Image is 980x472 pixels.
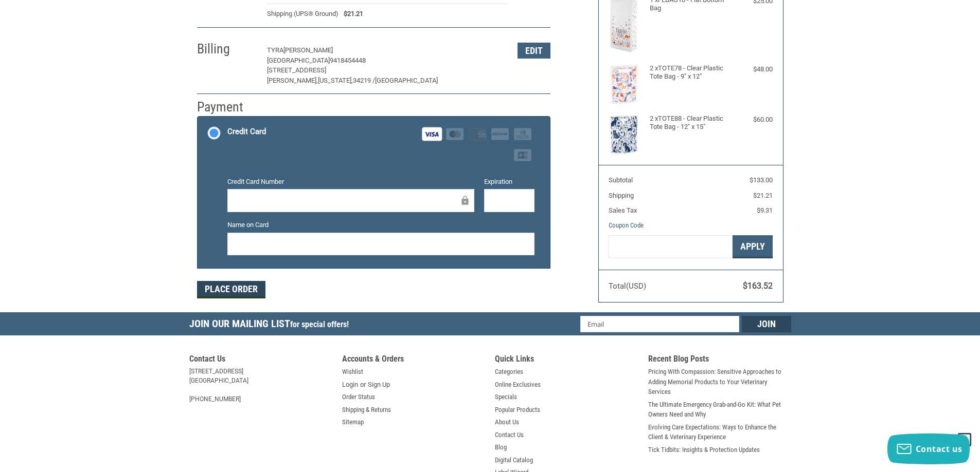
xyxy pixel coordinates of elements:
[743,281,773,291] span: $163.52
[753,192,773,199] span: $21.21
[227,177,474,187] label: Credit Card Number
[267,77,318,84] span: [PERSON_NAME],
[495,392,517,402] a: Specials
[318,77,353,84] span: [US_STATE],
[189,312,354,338] h5: Join Our Mailing List
[353,77,375,84] span: 34219 /
[518,43,550,59] button: Edit
[197,41,257,58] h2: Billing
[648,445,760,455] a: Tick Tidbits: Insights & Protection Updates
[742,316,791,332] input: Join
[648,422,791,442] a: Evolving Care Expectations: Ways to Enhance the Client & Veterinary Experience
[495,354,638,367] h5: Quick Links
[342,405,391,415] a: Shipping & Returns
[495,417,519,427] a: About Us
[916,443,963,455] span: Contact us
[290,319,349,329] span: for special offers!
[757,206,773,214] span: $9.31
[609,221,644,229] a: Coupon Code
[267,56,330,64] span: [GEOGRAPHIC_DATA]
[648,400,791,420] a: The Ultimate Emergency Grab-and-Go Kit: What Pet Owners Need and Why
[368,380,390,390] a: Sign Up
[732,115,773,125] div: $60.00
[342,417,364,427] a: Sitemap
[650,115,729,131] h4: 2 x TOTE88 - Clear Plastic Tote Bag - 12" x 15"
[338,9,363,19] span: $21.21
[495,405,540,415] a: Popular Products
[495,442,507,452] a: Blog
[330,56,366,64] span: 9418454448
[283,46,333,54] span: [PERSON_NAME]
[609,206,637,214] span: Sales Tax
[732,64,773,74] div: $48.00
[197,281,265,298] button: Place Order
[342,367,363,377] a: Wishlist
[189,354,332,367] h5: Contact Us
[354,380,372,390] span: or
[267,9,338,19] span: Shipping (UPS® Ground)
[609,281,646,291] span: Total (USD)
[484,177,534,187] label: Expiration
[648,354,791,367] h5: Recent Blog Posts
[197,99,257,116] h2: Payment
[495,367,523,377] a: Categories
[750,176,773,184] span: $133.00
[609,176,633,184] span: Subtotal
[267,46,283,54] span: TYRA
[495,430,524,440] a: Contact Us
[733,235,773,258] button: Apply
[609,235,733,258] input: Gift Certificate or Coupon Code
[227,220,534,230] label: Name on Card
[375,77,438,84] span: [GEOGRAPHIC_DATA]
[609,192,634,199] span: Shipping
[650,64,729,81] h4: 2 x TOTE78 - Clear Plastic Tote Bag - 9" x 12"
[580,316,739,332] input: Email
[342,380,358,390] a: Login
[495,380,541,390] a: Online Exclusives
[342,392,375,402] a: Order Status
[495,455,533,465] a: Digital Catalog
[227,123,266,140] div: Credit Card
[267,66,326,74] span: [STREET_ADDRESS]
[887,433,970,464] button: Contact us
[342,354,485,367] h5: Accounts & Orders
[648,367,791,397] a: Pricing With Compassion: Sensitive Approaches to Adding Memorial Products to Your Veterinary Serv...
[189,367,332,404] address: [STREET_ADDRESS] [GEOGRAPHIC_DATA] [PHONE_NUMBER]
